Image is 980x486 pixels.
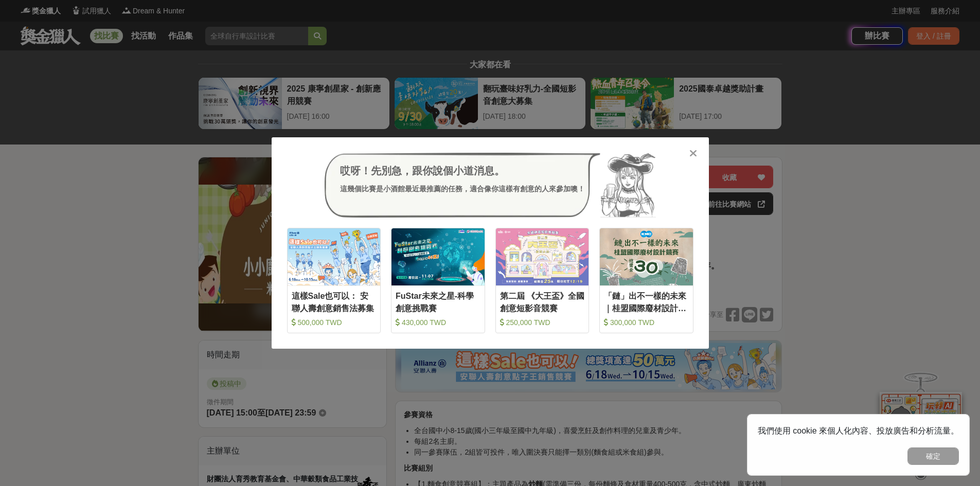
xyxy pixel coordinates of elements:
[600,153,656,218] img: Avatar
[396,290,480,313] div: FuStar未來之星-科學創意挑戰賽
[391,228,485,285] img: Cover Image
[604,290,689,313] div: 「鏈」出不一樣的未來｜桂盟國際廢材設計競賽
[391,228,485,333] a: Cover ImageFuStar未來之星-科學創意挑戰賽 430,000 TWD
[599,228,693,333] a: Cover Image「鏈」出不一樣的未來｜桂盟國際廢材設計競賽 300,000 TWD
[496,228,589,285] img: Cover Image
[287,228,381,333] a: Cover Image這樣Sale也可以： 安聯人壽創意銷售法募集 500,000 TWD
[396,317,480,328] div: 430,000 TWD
[500,317,585,328] div: 250,000 TWD
[495,228,590,333] a: Cover Image第二屆 《大王盃》全國創意短影音競賽 250,000 TWD
[292,317,377,328] div: 500,000 TWD
[340,184,585,194] div: 這幾個比賽是小酒館最近最推薦的任務，適合像你這樣有創意的人來參加噢！
[340,163,585,178] div: 哎呀！先別急，跟你說個小道消息。
[292,290,377,313] div: 這樣Sale也可以： 安聯人壽創意銷售法募集
[604,317,689,328] div: 300,000 TWD
[907,447,959,465] button: 確定
[500,290,585,313] div: 第二屆 《大王盃》全國創意短影音競賽
[288,228,381,285] img: Cover Image
[758,426,959,435] span: 我們使用 cookie 來個人化內容、投放廣告和分析流量。
[600,228,693,285] img: Cover Image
